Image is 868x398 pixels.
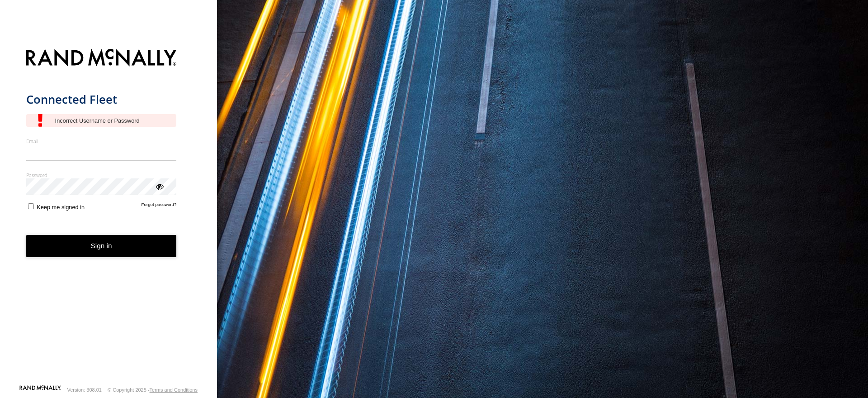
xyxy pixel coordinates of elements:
button: Sign in [26,235,177,257]
a: Terms and Conditions [150,387,198,393]
div: Version: 308.01 [67,387,102,393]
h1: Connected Fleet [26,92,177,107]
img: Rand McNally [26,47,177,70]
a: Visit our Website [19,385,61,394]
form: main [26,43,191,384]
span: Keep me signed in [37,204,85,211]
input: Keep me signed in [28,203,34,209]
a: Forgot password? [142,202,177,211]
label: Password [26,172,177,178]
div: ViewPassword [155,182,164,191]
label: Email [26,138,177,144]
div: © Copyright 2025 - [108,387,198,393]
